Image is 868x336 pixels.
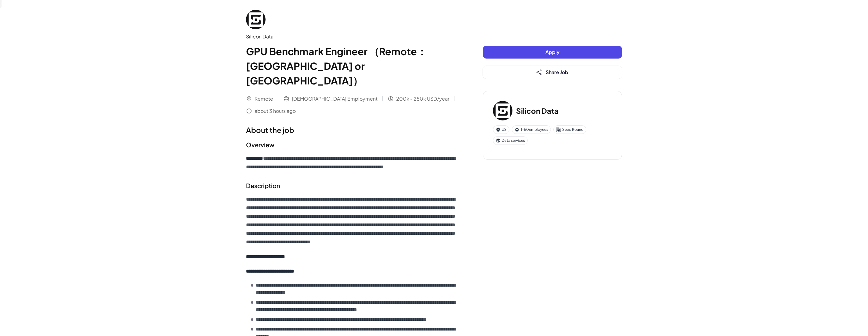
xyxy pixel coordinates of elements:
[255,107,296,115] span: about 3 hours ago
[512,125,551,134] div: 1-50 employees
[493,101,512,120] img: Si
[493,136,528,145] div: Data services
[516,105,559,116] h3: Silicon Data
[246,124,458,135] h1: About the job
[493,125,509,134] div: US
[396,95,449,102] span: 200k - 250k USD/year
[546,69,568,75] span: Share Job
[255,95,273,102] span: Remote
[246,181,458,190] h2: Description
[246,10,266,29] img: Si
[246,140,458,149] h2: Overview
[553,125,586,134] div: Seed Round
[483,66,622,79] button: Share Job
[483,46,622,59] button: Apply
[292,95,378,102] span: [DEMOGRAPHIC_DATA] Employment
[246,44,458,88] h1: GPU Benchmark Engineer （Remote：[GEOGRAPHIC_DATA] or [GEOGRAPHIC_DATA]）
[246,33,458,40] div: Silicon Data
[545,49,559,55] span: Apply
